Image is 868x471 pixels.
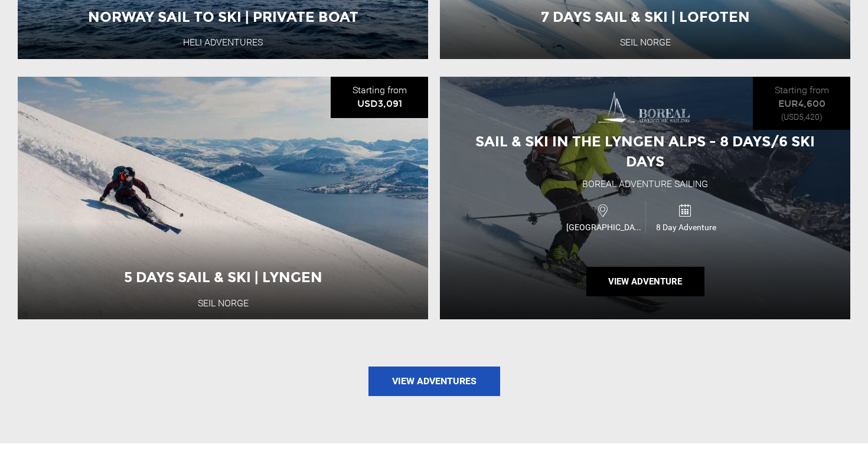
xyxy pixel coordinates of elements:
[475,133,815,170] span: Sail & Ski in the Lyngen Alps - 8 Days/6 Ski Days
[646,221,727,233] span: 8 Day Adventure
[563,221,645,233] span: [GEOGRAPHIC_DATA]
[368,367,500,396] a: View Adventures
[582,178,708,191] div: Boreal Adventure Sailing
[598,91,693,126] img: images
[586,267,704,296] button: View Adventure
